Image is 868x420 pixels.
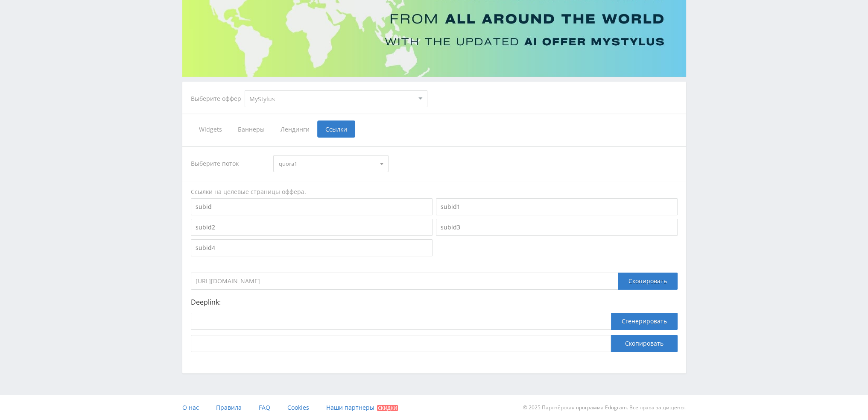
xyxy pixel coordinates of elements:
div: Выберите поток [191,155,265,172]
input: subid3 [436,219,678,236]
span: О нас [182,403,199,411]
span: quora1 [279,156,375,172]
div: Ссылки на целевые страницы оффера. [191,188,678,196]
span: Ссылки [317,120,355,138]
p: Deeplink: [191,298,678,306]
span: Наши партнеры [326,403,374,411]
span: Баннеры [230,120,272,138]
input: subid1 [436,198,678,215]
span: Cookies [287,403,309,411]
span: Widgets [191,120,230,138]
input: subid2 [191,219,433,236]
div: Выберите оффер [191,95,245,102]
span: Правила [216,403,242,411]
input: subid4 [191,239,433,256]
span: Скидки [377,405,398,411]
span: Лендинги [272,120,317,138]
button: Скопировать [611,335,678,352]
button: Сгенерировать [611,313,678,330]
span: FAQ [259,403,270,411]
input: subid [191,198,433,215]
div: Скопировать [618,273,678,290]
